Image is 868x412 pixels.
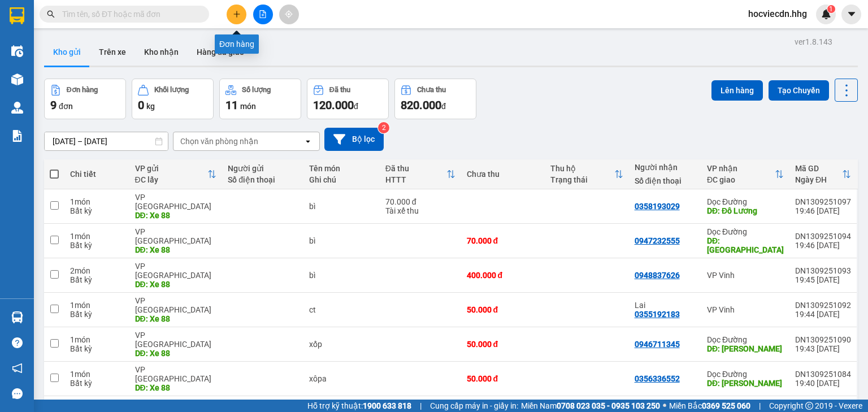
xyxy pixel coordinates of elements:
[11,45,23,57] img: warehouse-icon
[378,122,389,133] sup: 2
[795,241,851,250] div: 19:46 [DATE]
[841,5,861,24] button: caret-down
[135,383,217,392] div: DĐ: Xe 88
[242,86,271,94] div: Số lượng
[135,331,217,349] div: VP [GEOGRAPHIC_DATA]
[70,197,124,206] div: 1 món
[329,86,350,94] div: Đã thu
[795,197,851,206] div: DN1309251097
[795,275,851,284] div: 19:45 [DATE]
[557,401,660,410] strong: 0708 023 035 - 0935 103 250
[829,5,833,13] span: 1
[707,175,775,184] div: ĐC giao
[441,102,446,111] span: đ
[12,337,23,348] span: question-circle
[309,202,374,211] div: bì
[259,10,267,18] span: file-add
[135,211,217,220] div: DĐ: Xe 88
[521,400,660,412] span: Miền Nam
[62,8,196,20] input: Tìm tên, số ĐT hoặc mã đơn
[707,379,784,388] div: DĐ: Thanh Chương
[279,5,299,24] button: aim
[467,340,540,349] div: 50.000 đ
[550,164,614,173] div: Thu hộ
[240,102,256,111] span: món
[707,305,784,314] div: VP Vinh
[394,79,476,119] button: Chưa thu820.000đ
[154,86,189,94] div: Khối lượng
[759,400,761,412] span: |
[702,401,750,410] strong: 0369 525 060
[805,402,813,410] span: copyright
[70,170,124,179] div: Chi tiết
[354,102,358,111] span: đ
[309,271,374,280] div: bì
[44,38,90,66] button: Kho gửi
[795,335,851,344] div: DN1309251090
[795,266,851,275] div: DN1309251093
[827,5,835,13] sup: 1
[70,206,124,215] div: Bất kỳ
[135,296,217,314] div: VP [GEOGRAPHIC_DATA]
[29,38,111,67] span: 42 [PERSON_NAME] - Vinh - [GEOGRAPHIC_DATA]
[635,163,696,172] div: Người nhận
[821,9,831,19] img: icon-new-feature
[38,11,109,36] strong: HÃNG XE HẢI HOÀNG GIA
[10,7,24,24] img: logo-vxr
[380,159,461,189] th: Toggle SortBy
[303,137,313,146] svg: open
[12,363,23,374] span: notification
[385,197,455,206] div: 70.000 đ
[59,102,73,111] span: đơn
[135,38,188,66] button: Kho nhận
[132,79,214,119] button: Khối lượng0kg
[135,262,217,280] div: VP [GEOGRAPHIC_DATA]
[129,159,223,189] th: Toggle SortBy
[138,98,144,112] span: 0
[795,206,851,215] div: 19:46 [DATE]
[795,175,842,184] div: Ngày ĐH
[707,344,784,353] div: DĐ: Anh Sơn
[70,335,124,344] div: 1 món
[324,128,384,151] button: Bộ lọc
[135,175,208,184] div: ĐC lấy
[707,227,784,236] div: Dọc Đường
[363,401,411,410] strong: 1900 633 818
[635,236,680,245] div: 0947232555
[135,314,217,323] div: DĐ: Xe 88
[50,98,57,112] span: 9
[70,379,124,388] div: Bất kỳ
[135,193,217,211] div: VP [GEOGRAPHIC_DATA]
[795,310,851,319] div: 19:44 [DATE]
[67,86,98,94] div: Đơn hàng
[467,271,540,280] div: 400.000 đ
[635,310,680,319] div: 0355192183
[707,164,775,173] div: VP nhận
[135,245,217,254] div: DĐ: Xe 88
[11,73,23,85] img: warehouse-icon
[635,374,680,383] div: 0356336552
[707,197,784,206] div: Dọc Đường
[12,388,23,399] span: message
[135,164,208,173] div: VP gửi
[385,164,446,173] div: Đã thu
[309,340,374,349] div: xốp
[309,164,374,173] div: Tên món
[550,175,614,184] div: Trạng thái
[253,5,273,24] button: file-add
[70,275,124,284] div: Bất kỳ
[795,301,851,310] div: DN1309251092
[711,80,763,101] button: Lên hàng
[635,202,680,211] div: 0358193029
[135,349,217,358] div: DĐ: Xe 88
[233,10,241,18] span: plus
[219,79,301,119] button: Số lượng11món
[545,159,629,189] th: Toggle SortBy
[215,34,259,54] div: Đơn hàng
[707,335,784,344] div: Dọc Đường
[701,159,789,189] th: Toggle SortBy
[707,206,784,215] div: DĐ: Đô Lương
[420,400,422,412] span: |
[11,311,23,323] img: warehouse-icon
[135,227,217,245] div: VP [GEOGRAPHIC_DATA]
